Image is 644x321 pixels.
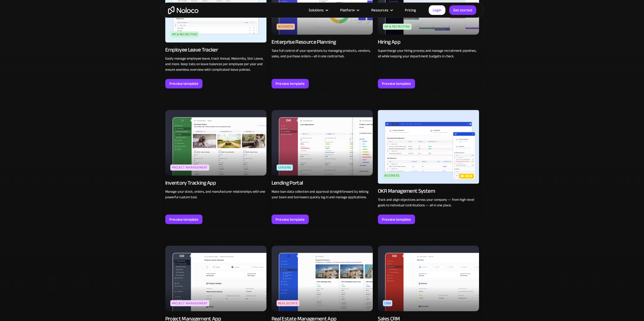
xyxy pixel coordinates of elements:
div: Preview template [382,80,411,87]
div: Preview template [169,80,198,87]
a: Pricing [399,7,422,13]
div: Resources [371,7,388,13]
div: Employee Leave Tracker [165,46,218,53]
div: OKR Management System [378,187,435,194]
a: BusinessnewOKR Management SystemTrack and align objectives across your company — from high-level ... [378,107,479,224]
a: Project ManagementInventory Tracking AppManage your stock, orders, and manufacturer relationships... [165,107,266,224]
div: Preview template [276,80,305,87]
a: LendingLending PortalMake loan data collection and approval straightforward by letting your team ... [272,107,373,224]
div: Preview template [276,216,305,223]
div: Lending [277,164,293,170]
p: Make loan data collection and approval straightforward by letting your team and borrowers quickly... [272,189,373,200]
div: Inventory Tracking App [165,179,216,186]
div: Real Estate [277,300,299,306]
a: home [168,6,198,14]
div: Resources [365,7,399,13]
p: Easily manage employee leave, track Annual, Maternity, Sick Leave, and more. Keep tabs on leave b... [165,56,266,72]
a: Login [429,5,445,15]
div: Business [277,23,295,30]
div: CRM [383,300,392,306]
p: Manage your stock, orders, and manufacturer relationships with one powerful custom tool. [165,189,266,200]
div: Preview template [382,216,411,223]
div: Hiring App [378,38,400,45]
p: Supercharge your hiring process and manage recruitment pipelines, all while keeping your departme... [378,48,479,59]
div: Lending Portal [272,179,303,186]
p: Take full control of your operations by managing products, vendors, sales, and purchase orders—al... [272,48,373,59]
div: Preview template [169,216,198,223]
div: Platform [334,7,365,13]
div: Business [383,172,401,179]
div: HR & Recruiting [170,31,199,37]
div: Platform [340,7,355,13]
div: Project Management [170,300,210,306]
div: Solutions [309,7,324,13]
div: Enterprise Resource Planning [272,38,336,45]
a: Get started [449,5,476,15]
p: new [465,174,472,179]
div: HR & Recruiting [383,23,412,30]
div: Project Management [170,164,210,170]
div: Solutions [302,7,334,13]
p: Track and align objectives across your company — from high-level goals to individual contribution... [378,197,479,208]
